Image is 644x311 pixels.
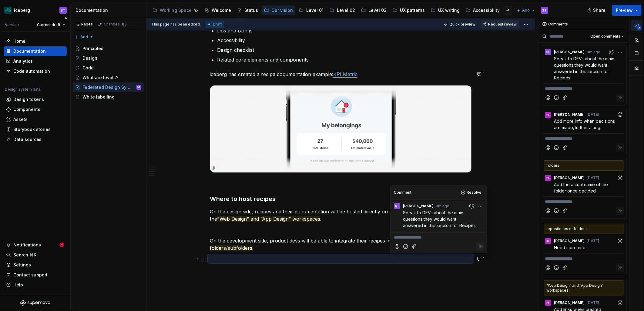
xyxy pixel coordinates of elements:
[82,55,97,61] div: Design
[459,188,485,197] button: Resolve
[616,237,624,245] button: Add reaction
[400,7,425,13] div: UX patterns
[468,202,476,210] button: Add reaction
[73,33,96,41] button: Add
[13,48,46,54] div: Documentation
[554,245,585,250] span: Need more info
[612,5,642,16] button: Preview
[337,7,355,13] div: Level 02
[401,242,410,251] button: Add emoji
[522,8,530,13] span: Add
[210,71,472,78] p: iceberg has created a recipe documentation example:
[483,72,485,76] span: 1
[4,125,67,134] a: Storybook stories
[476,202,485,210] button: More
[104,22,127,27] div: Changes
[82,84,132,90] div: Federated Design System
[210,237,472,252] p: shared
[13,126,51,132] div: Storybook stories
[4,270,67,280] button: Contact support
[73,44,144,53] a: Principles
[4,66,67,76] a: Code automation
[13,252,36,258] div: Search ⌘K
[151,22,201,27] span: This page has been edited.
[20,300,50,306] svg: Supernova Logo
[73,53,144,63] a: Design
[561,143,569,152] button: Attach files
[73,92,144,102] a: White labelling
[544,196,624,205] div: Composer editor
[4,46,67,56] a: Documentation
[73,73,144,82] a: What are levels?
[13,242,41,248] div: Notifications
[546,176,549,180] div: PF
[137,84,141,90] div: ST
[13,262,31,268] div: Settings
[544,133,624,142] div: Composer editor
[544,253,624,262] div: Composer editor
[150,4,513,16] div: Page tree
[544,207,552,215] button: Mention someone
[271,7,293,13] div: Our vision
[403,204,434,209] span: [PERSON_NAME]
[616,299,624,307] button: Add reaction
[73,82,144,92] a: Federated Design SystemST
[590,34,620,39] span: Open comments
[554,50,585,55] span: [PERSON_NAME]
[4,260,67,270] a: Settings
[561,263,569,272] button: Attach files
[390,5,427,15] a: UX patterns
[121,22,127,27] span: 65
[262,5,295,15] a: Our vision
[554,119,616,130] span: Add more info when decisions are made/further along
[588,32,627,41] button: Open comments
[359,5,389,15] a: Level 03
[403,210,476,228] span: Speak to DEVs about the main questions they would want answered in this seciton for Recipes
[393,232,485,241] div: Composer editor
[34,21,68,29] button: Current draft
[428,5,462,15] a: UX writing
[449,22,475,27] span: Quick preview
[61,8,65,13] div: ST
[544,94,552,102] button: Mention someone
[73,63,144,73] a: Code
[1,4,69,17] button: icebergST
[616,111,624,119] button: Add reaction
[4,115,67,124] a: Assets
[438,7,460,13] div: UX writing
[394,190,412,195] div: Comment
[544,143,552,152] button: Mention someone
[13,38,25,44] div: Home
[4,95,67,104] a: Design tokens
[546,50,550,55] div: ST
[217,216,320,222] span: "Web Design” and “App Design” workspaces
[13,116,28,122] div: Assets
[4,280,67,290] button: Help
[584,5,609,16] button: Share
[210,195,472,203] h3: Where to host recipes
[82,94,115,100] div: White labelling
[552,263,561,272] button: Add emoji
[542,8,547,13] div: ST
[544,83,624,92] div: Composer editor
[546,239,549,244] div: PF
[37,22,60,27] span: Current draft
[13,272,48,278] div: Contact support
[62,14,70,22] button: Collapse sidebar
[554,112,585,117] span: [PERSON_NAME]
[483,256,485,261] span: 1
[4,105,67,114] a: Components
[13,96,44,102] div: Design tokens
[473,7,500,13] div: Accessibility
[327,5,357,15] a: Level 02
[554,56,615,80] span: Speak to DEVs about the main questions they would want answered in this seciton for Recipes
[393,242,401,251] button: Mention someone
[4,250,67,260] button: Search ⌘K
[475,70,487,78] button: 1
[593,7,605,13] span: Share
[5,87,41,92] div: Design system data
[395,204,399,209] div: ST
[4,36,67,46] a: Home
[544,280,624,296] div: "Web Design” and “App Design” workspaces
